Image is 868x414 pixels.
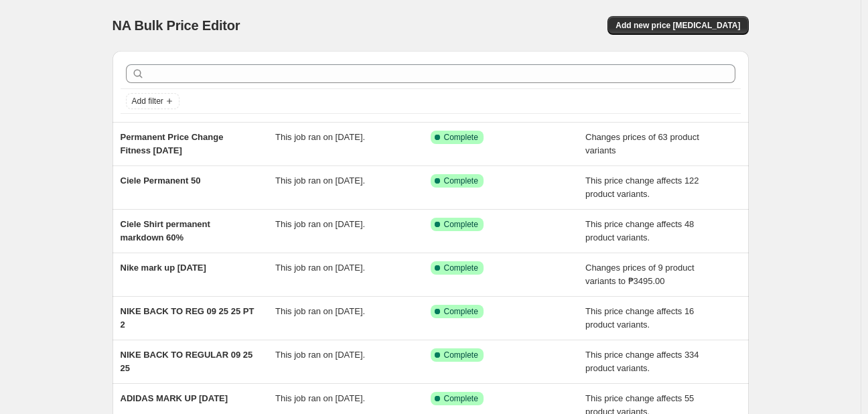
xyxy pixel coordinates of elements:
[275,132,365,142] span: This job ran on [DATE].
[121,132,224,155] span: Permanent Price Change Fitness [DATE]
[444,306,478,317] span: Complete
[585,350,699,373] span: This price change affects 334 product variants.
[275,350,365,360] span: This job ran on [DATE].
[121,219,210,243] span: Ciele Shirt permanent markdown 60%
[275,219,365,229] span: This job ran on [DATE].
[444,176,478,186] span: Complete
[275,393,365,403] span: This job ran on [DATE].
[616,20,740,31] span: Add new price [MEDICAL_DATA]
[444,263,478,273] span: Complete
[121,176,201,186] span: Ciele Permanent 50
[444,132,478,143] span: Complete
[275,306,365,316] span: This job ran on [DATE].
[121,393,228,403] span: ADIDAS MARK UP [DATE]
[113,18,240,33] span: NA Bulk Price Editor
[444,219,478,230] span: Complete
[121,306,255,330] span: NIKE BACK TO REG 09 25 25 PT 2
[275,176,365,186] span: This job ran on [DATE].
[121,263,206,273] span: Nike mark up [DATE]
[585,263,695,286] span: Changes prices of 9 product variants to ₱3495.00
[585,306,694,330] span: This price change affects 16 product variants.
[585,176,699,199] span: This price change affects 122 product variants.
[607,16,748,35] button: Add new price [MEDICAL_DATA]
[275,263,365,273] span: This job ran on [DATE].
[132,96,163,107] span: Add filter
[585,219,694,243] span: This price change affects 48 product variants.
[121,350,253,373] span: NIKE BACK TO REGULAR 09 25 25
[126,93,179,109] button: Add filter
[585,132,699,155] span: Changes prices of 63 product variants
[444,393,478,404] span: Complete
[444,350,478,360] span: Complete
